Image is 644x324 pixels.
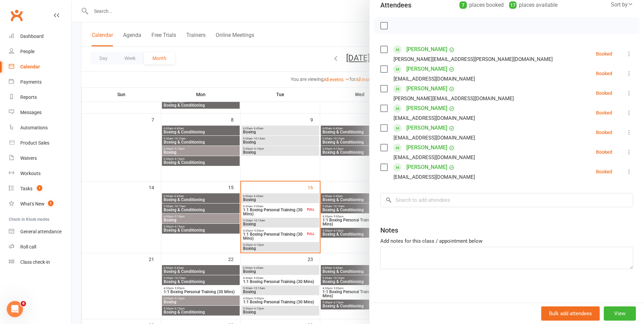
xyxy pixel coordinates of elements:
a: Payments [9,74,71,90]
div: 17 [509,1,517,9]
a: Messages [9,105,71,120]
a: Dashboard [9,29,71,44]
a: General attendance kiosk mode [9,224,71,239]
div: Calendar [20,64,40,69]
div: [EMAIL_ADDRESS][DOMAIN_NAME] [393,173,475,181]
button: Bulk add attendees [541,306,600,321]
span: 1 [48,200,53,206]
span: 1 [37,185,42,191]
span: 4 [21,301,26,306]
div: Sort by [611,0,633,9]
div: Waivers [20,155,37,161]
div: Class check-in [20,259,50,265]
a: Class kiosk mode [9,255,71,270]
div: [EMAIL_ADDRESS][DOMAIN_NAME] [393,114,475,123]
a: What's New1 [9,196,71,212]
div: Attendees [380,0,411,10]
div: [EMAIL_ADDRESS][DOMAIN_NAME] [393,133,475,142]
a: [PERSON_NAME] [406,162,447,173]
div: What's New [20,201,45,207]
a: [PERSON_NAME] [406,142,447,153]
button: View [604,306,636,321]
a: Automations [9,120,71,135]
div: Tasks [20,186,32,191]
a: Reports [9,90,71,105]
div: Booked [596,91,612,95]
div: Booked [596,51,612,56]
div: [PERSON_NAME][EMAIL_ADDRESS][DOMAIN_NAME] [393,94,514,103]
div: Booked [596,150,612,154]
a: Calendar [9,59,71,74]
div: Dashboard [20,34,44,39]
div: [EMAIL_ADDRESS][DOMAIN_NAME] [393,74,475,83]
a: Product Sales [9,135,71,151]
a: People [9,44,71,59]
a: Roll call [9,239,71,255]
div: Workouts [20,171,41,176]
div: General attendance [20,229,62,234]
input: Search to add attendees [380,193,633,207]
div: Booked [596,130,612,135]
div: Reports [20,94,37,100]
div: places booked [459,0,504,10]
a: [PERSON_NAME] [406,44,447,55]
div: Booked [596,71,612,76]
a: [PERSON_NAME] [406,83,447,94]
a: Clubworx [8,7,25,24]
div: Product Sales [20,140,49,146]
a: [PERSON_NAME] [406,64,447,74]
div: People [20,49,34,54]
div: places available [509,0,557,10]
div: Booked [596,110,612,115]
a: Workouts [9,166,71,181]
div: [EMAIL_ADDRESS][DOMAIN_NAME] [393,153,475,162]
div: 7 [459,1,467,9]
div: Notes [380,225,398,235]
div: Booked [596,169,612,174]
div: Automations [20,125,48,130]
div: Messages [20,110,42,115]
iframe: Intercom live chat [7,301,23,317]
div: Roll call [20,244,36,250]
a: [PERSON_NAME] [406,103,447,114]
div: [PERSON_NAME][EMAIL_ADDRESS][PERSON_NAME][DOMAIN_NAME] [393,55,553,64]
a: Waivers [9,151,71,166]
a: [PERSON_NAME] [406,123,447,133]
div: Add notes for this class / appointment below [380,237,633,245]
div: Payments [20,79,42,85]
a: Tasks 1 [9,181,71,196]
